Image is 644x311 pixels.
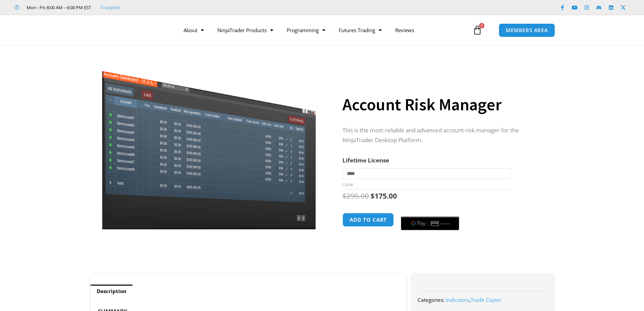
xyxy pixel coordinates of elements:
[441,221,451,226] text: ••••••
[371,191,397,201] bdi: 175.00
[506,28,548,33] span: MEMBERS AREA
[401,217,459,230] button: Buy with GPay
[100,3,120,12] a: Trustpilot
[400,212,460,213] iframe: Secure payment input frame
[332,22,388,38] a: Futures Trading
[342,182,353,187] a: Clear options
[211,22,280,38] a: NinjaTrader Products
[177,22,471,38] nav: Menu
[342,191,347,201] span: $
[471,296,502,303] a: Trade Copier
[462,20,492,40] a: 0
[499,23,555,37] a: MEMBERS AREA
[418,296,445,303] span: Categories:
[100,57,317,230] img: Screenshot 2024-08-26 15462845454
[342,93,540,116] h1: Account Risk Manager
[80,18,152,42] img: LogoAI | Affordable Indicators – NinjaTrader
[91,285,133,298] a: Description
[342,213,394,227] button: Add to cart
[479,23,484,28] span: 0
[177,22,211,38] a: About
[371,191,375,201] span: $
[446,296,502,303] span: ,
[25,3,91,12] span: Mon - Fri: 8:00 AM – 6:00 PM EST
[446,296,469,303] a: Indicators
[342,191,369,201] bdi: 295.00
[280,22,332,38] a: Programming
[342,156,389,164] label: Lifetime License
[342,126,540,145] p: This is the most reliable and advanced account risk manager for the NinjaTrader Desktop Platform.
[388,22,421,38] a: Reviews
